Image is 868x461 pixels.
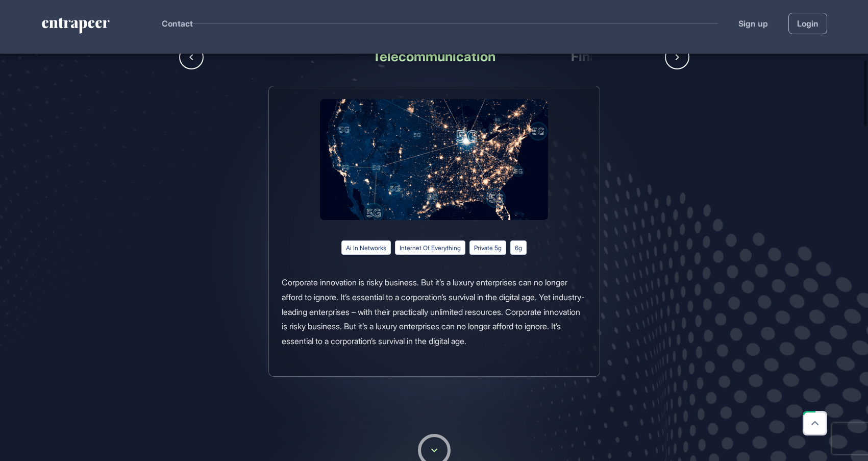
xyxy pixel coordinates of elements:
[41,18,111,37] a: entrapeer-logo
[162,17,193,30] button: Contact
[395,240,465,255] div: internet of everything
[320,99,548,220] img: telecommunication-banner
[469,240,506,255] div: private 5g
[788,13,827,34] a: Login
[341,240,391,255] div: ai in networks
[510,240,527,255] div: 6g
[738,17,768,30] a: Sign up
[357,45,511,69] div: Telecommunication
[282,275,587,349] div: Corporate innovation is risky business. But it’s a luxury enterprises can no longer afford to ign...
[519,45,673,69] div: Finance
